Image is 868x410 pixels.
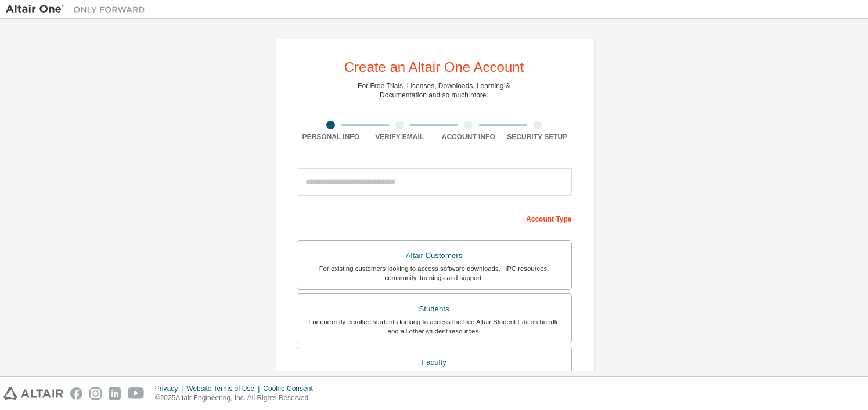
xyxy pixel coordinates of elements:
[155,384,186,393] div: Privacy
[304,264,564,282] div: For existing customers looking to access software downloads, HPC resources, community, trainings ...
[358,81,510,100] div: For Free Trials, Licenses, Downloads, Learning & Documentation and so much more.
[263,384,319,393] div: Cookie Consent
[304,317,564,336] div: For currently enrolled students looking to access the free Altair Student Edition bundle and all ...
[109,387,121,400] img: linkedin.svg
[304,354,564,371] div: Faculty
[503,132,572,141] div: Security Setup
[304,301,564,317] div: Students
[155,393,320,403] p: © 2025 Altair Engineering, Inc. All Rights Reserved.
[6,3,151,15] img: Altair One
[434,132,503,141] div: Account Info
[304,370,564,389] div: For faculty & administrators of academic institutions administering students and accessing softwa...
[3,387,63,400] img: altair_logo.svg
[297,132,366,141] div: Personal Info
[186,384,263,393] div: Website Terms of Use
[344,60,524,74] div: Create an Altair One Account
[70,387,82,400] img: facebook.svg
[297,209,572,227] div: Account Type
[365,132,434,141] div: Verify Email
[304,248,564,264] div: Altair Customers
[89,387,102,400] img: instagram.svg
[128,387,145,400] img: youtube.svg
